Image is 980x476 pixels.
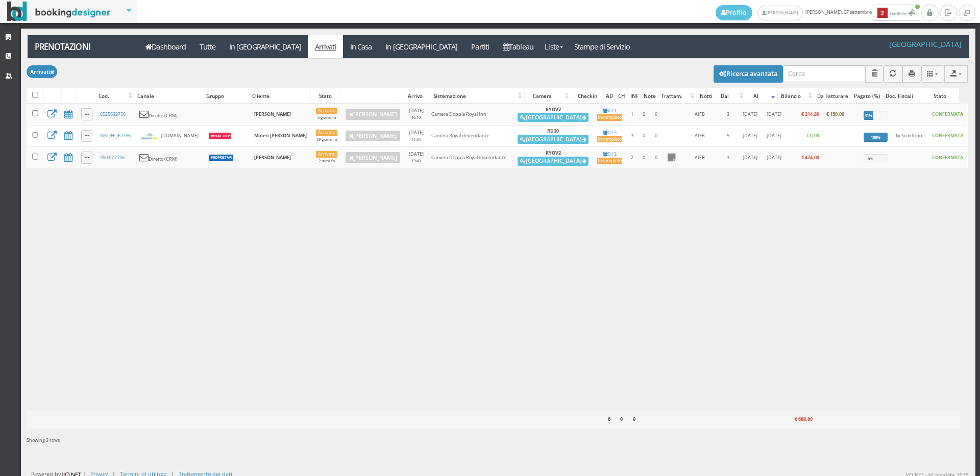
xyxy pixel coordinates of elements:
[518,135,589,144] button: [GEOGRAPHIC_DATA]
[920,89,959,103] div: Stato
[211,155,232,160] b: Proprietari
[719,125,737,147] td: 5
[801,111,819,117] b: € 214,80
[638,147,650,168] td: 0
[626,147,638,168] td: 2
[626,104,638,126] td: 1
[763,125,786,147] td: [DATE]
[932,111,963,117] b: CONFERMATA
[204,89,250,103] div: Gruppo
[697,89,715,103] div: Notti
[96,89,135,103] div: Cod.
[783,65,865,82] input: Cerca
[428,147,513,168] td: Camera Doppia Royal dependance
[884,65,902,82] button: Aggiorna
[719,104,737,126] td: 3
[254,154,291,161] b: [PERSON_NAME]
[311,89,340,103] div: Stato
[777,413,815,426] div: € 688,80
[27,437,60,443] span: Showing 3 rows
[343,35,379,58] a: In Casa
[136,125,205,147] td: [DOMAIN_NAME]
[316,151,337,158] div: Arrivato
[572,89,604,103] div: Checkin
[597,158,622,164] div: Incompleto
[428,104,513,126] td: Camera Doppia Royal Inn
[136,104,205,126] td: Diretto (CRM)
[746,89,777,103] div: Al
[405,147,428,168] td: [DATE]
[431,89,524,103] div: Sistemazione
[27,65,57,78] button: Arrivati
[496,35,541,58] a: Tableau
[411,158,421,163] small: 13:43
[626,125,638,147] td: 3
[546,106,561,113] b: RYOV2
[28,35,133,58] a: Prenotazioni
[405,104,428,126] td: [DATE]
[411,115,421,120] small: 16:10
[616,89,627,103] div: CH
[546,149,561,156] b: RYOV2
[597,151,622,164] a: 0 / 2Incompleto
[547,128,559,134] b: RD30
[597,129,622,143] a: 0 / 3Incompleto
[826,111,844,117] b: € 150,00
[608,416,610,422] b: 6
[763,147,786,168] td: [DATE]
[139,132,161,140] img: bianchihotels.svg
[222,35,308,58] a: In [GEOGRAPHIC_DATA]
[464,35,496,58] a: Partiti
[638,125,650,147] td: 0
[714,65,783,83] button: Ricerca avanzata
[641,89,658,103] div: Note
[7,2,111,21] img: BookingDesigner.com
[317,115,336,120] small: 6 giorni fa
[250,89,310,103] div: Cliente
[932,154,963,161] b: CONFERMATA
[135,89,204,103] div: Canale
[815,89,851,103] div: Da Fatturare
[884,89,920,103] div: Doc. Fiscali
[400,89,431,103] div: Arrivo
[568,35,637,58] a: Stampe di Servizio
[316,108,337,114] div: Arrivato
[139,35,193,58] a: Dashboard
[193,35,223,58] a: Tutte
[864,111,874,120] div: 41%
[680,147,719,168] td: AIFB
[873,5,920,21] button: 2Notifiche
[620,416,623,422] b: 0
[597,136,622,143] div: Incompleto
[540,35,567,58] a: Liste
[597,114,622,121] div: Incompleto
[379,35,464,58] a: In [GEOGRAPHIC_DATA]
[763,104,786,126] td: [DATE]
[518,157,589,166] button: [GEOGRAPHIC_DATA]
[658,89,697,103] div: Trattam.
[308,35,343,58] a: Arrivati
[428,125,513,147] td: Camera Royal dependance
[100,132,131,139] a: WKQHQ62756
[254,132,307,139] b: Moleri [PERSON_NAME]
[715,89,746,103] div: Dal
[889,40,962,48] h4: [GEOGRAPHIC_DATA]
[411,137,421,142] small: 11:54
[604,89,615,103] div: AD
[405,125,428,147] td: [DATE]
[823,125,860,147] td: -
[864,154,877,163] div: 0%
[719,147,737,168] td: 3
[136,147,205,168] td: Diretto (CRM)
[680,104,719,126] td: AIFB
[932,132,963,139] b: CONFERMATA
[346,131,400,142] a: [PERSON_NAME]
[100,154,125,161] a: 35IUIZ2756
[208,132,232,139] a: Royal Dep
[778,89,815,103] div: Bilancio
[633,416,635,422] b: 0
[877,8,888,18] b: 2
[650,125,663,147] td: 0
[737,147,763,168] td: [DATE]
[518,113,589,122] button: [GEOGRAPHIC_DATA]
